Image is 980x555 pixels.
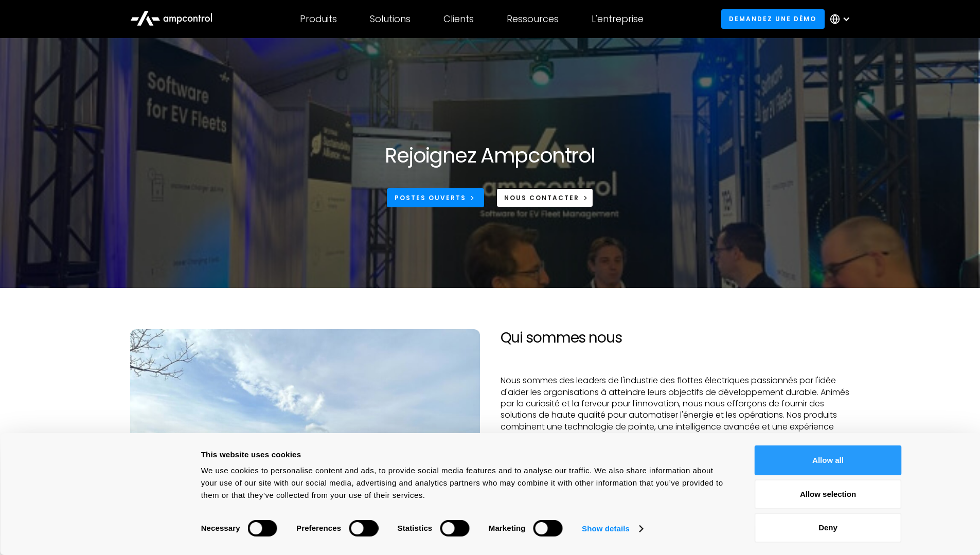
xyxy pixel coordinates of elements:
[501,375,850,444] p: Nous sommes des leaders de l'industrie des flottes électriques passionnés par l'idée d'aider les ...
[504,193,579,203] div: NOUS CONTACTER
[582,521,643,536] a: Show details
[201,449,732,461] div: This website uses cookies
[507,13,559,25] div: Ressources
[443,13,474,25] div: Clients
[385,143,595,168] h1: Rejoignez Ampcontrol
[370,13,411,25] div: Solutions
[296,524,341,532] strong: Preferences
[592,13,644,25] div: L'entreprise
[501,329,850,347] h2: Qui sommes nous
[489,524,526,532] strong: Marketing
[300,13,337,25] div: Produits
[398,524,433,532] strong: Statistics
[201,524,240,532] strong: Necessary
[496,188,594,207] a: NOUS CONTACTER
[721,9,825,28] a: Demandez une démo
[755,513,902,543] button: Deny
[395,193,466,203] div: Postes ouverts
[387,188,484,207] a: Postes ouverts
[755,445,902,475] button: Allow all
[201,464,732,502] div: We use cookies to personalise content and ads, to provide social media features and to analyse ou...
[755,479,902,509] button: Allow selection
